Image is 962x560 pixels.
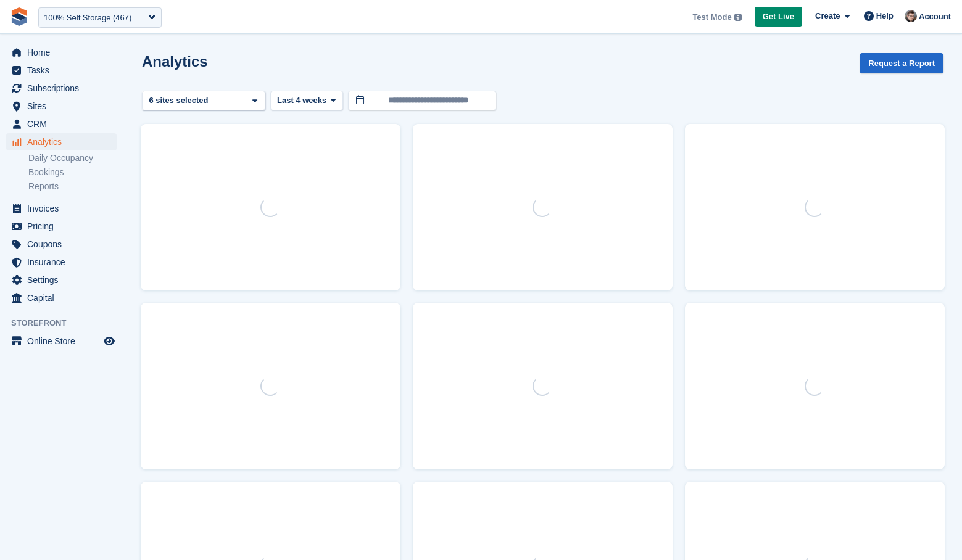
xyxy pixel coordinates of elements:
a: menu [6,332,117,350]
button: Request a Report [860,53,943,73]
h2: Analytics [142,53,208,70]
span: Subscriptions [27,80,101,97]
a: menu [6,62,117,79]
a: menu [6,236,117,253]
a: menu [6,115,117,133]
span: Coupons [27,236,101,253]
a: Preview store [102,334,117,348]
a: Get Live [755,7,802,27]
span: Analytics [27,133,101,150]
span: Settings [27,271,101,289]
button: Last 4 weeks [270,91,343,111]
a: menu [6,200,117,217]
a: menu [6,271,117,289]
span: Sites [27,97,101,115]
img: stora-icon-8386f47178a22dfd0bd8f6a31ec36ba5ce8667c1dd55bd0f319d3a0aa187defe.svg [10,7,28,26]
span: Pricing [27,218,101,235]
span: Create [815,10,840,22]
span: Home [27,44,101,61]
a: Bookings [28,167,117,178]
span: Invoices [27,200,101,217]
img: icon-info-grey-7440780725fd019a000dd9b08b2336e03edf1995a4989e88bcd33f0948082b44.svg [734,14,742,21]
a: Reports [28,181,117,192]
span: Account [919,10,951,23]
span: Test Mode [692,11,731,23]
a: menu [6,133,117,150]
a: menu [6,253,117,271]
a: menu [6,289,117,307]
span: CRM [27,115,101,133]
a: menu [6,44,117,61]
a: menu [6,97,117,115]
div: 6 sites selected [147,94,213,107]
span: Help [876,10,894,22]
span: Get Live [763,10,794,23]
span: Insurance [27,253,101,271]
span: Tasks [27,62,101,79]
a: menu [6,80,117,97]
img: Steven Hylands [905,10,917,22]
span: Last 4 weeks [277,94,326,107]
span: Online Store [27,332,101,350]
span: Capital [27,289,101,307]
span: Storefront [11,317,123,329]
div: 100% Self Storage (467) [44,12,131,24]
a: Daily Occupancy [28,152,117,164]
a: menu [6,218,117,235]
